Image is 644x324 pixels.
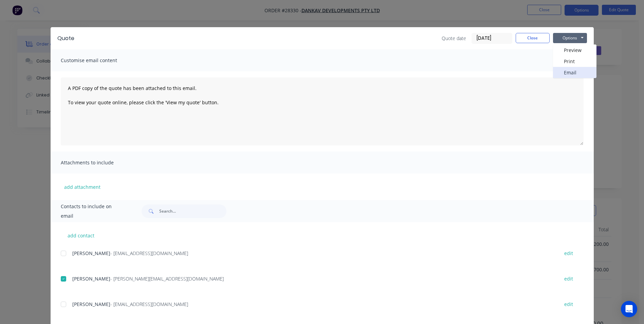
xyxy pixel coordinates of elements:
[553,44,596,56] button: Preview
[110,275,224,282] span: - [PERSON_NAME][EMAIL_ADDRESS][DOMAIN_NAME]
[553,33,587,43] button: Options
[621,301,637,317] div: Open Intercom Messenger
[560,300,577,309] button: edit
[110,250,188,256] span: - [EMAIL_ADDRESS][DOMAIN_NAME]
[61,182,104,192] button: add attachment
[72,250,110,256] span: [PERSON_NAME]
[57,34,74,42] div: Quote
[560,274,577,283] button: edit
[442,35,466,42] span: Quote date
[61,202,125,221] span: Contacts to include on email
[61,230,102,240] button: add contact
[110,301,188,307] span: - [EMAIL_ADDRESS][DOMAIN_NAME]
[516,33,550,43] button: Close
[61,56,135,65] span: Customise email content
[553,67,596,78] button: Email
[61,77,584,145] textarea: A PDF copy of the quote has been attached to this email. To view your quote online, please click ...
[72,301,110,307] span: [PERSON_NAME]
[72,275,110,282] span: [PERSON_NAME]
[61,158,135,167] span: Attachments to include
[560,249,577,258] button: edit
[553,56,596,67] button: Print
[159,204,226,218] input: Search...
